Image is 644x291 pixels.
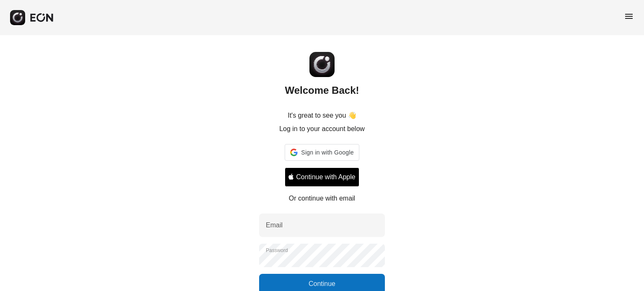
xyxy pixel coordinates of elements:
[285,167,359,187] button: Signin with apple ID
[624,11,634,21] span: menu
[301,147,353,157] span: Sign in with Google
[266,247,288,254] label: Password
[288,111,356,121] p: It's great to see you 👋
[266,220,283,230] label: Email
[279,124,365,134] p: Log in to your account below
[285,144,359,161] div: Sign in with Google
[289,193,355,203] p: Or continue with email
[285,84,359,97] h2: Welcome Back!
